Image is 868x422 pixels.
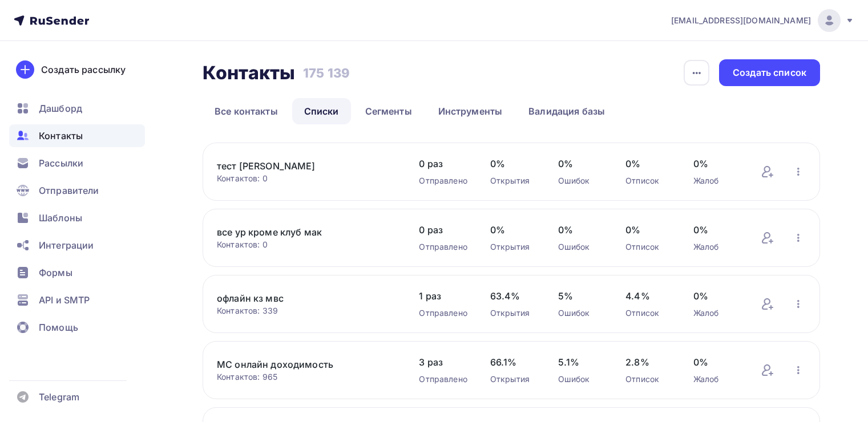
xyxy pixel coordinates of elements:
[558,241,603,253] div: Ошибок
[625,241,671,253] div: Отписок
[490,241,535,253] div: Открытия
[693,355,738,369] span: 0%
[558,157,603,171] span: 0%
[217,159,396,173] a: тест [PERSON_NAME]
[693,175,738,186] div: Жалоб
[671,15,811,26] span: [EMAIL_ADDRESS][DOMAIN_NAME]
[693,241,738,253] div: Жалоб
[671,9,854,32] a: [EMAIL_ADDRESS][DOMAIN_NAME]
[419,307,467,319] div: Отправлено
[490,289,535,303] span: 63.4%
[39,390,79,404] span: Telegram
[625,289,671,303] span: 4.4%
[419,175,467,186] div: Отправлено
[39,156,83,170] span: Рассылки
[217,371,396,383] div: Контактов: 965
[39,129,83,143] span: Контакты
[39,184,99,197] span: Отправители
[490,223,535,237] span: 0%
[39,211,82,225] span: Шаблоны
[217,239,396,250] div: Контактов: 0
[490,374,535,385] div: Открытия
[693,157,738,171] span: 0%
[203,98,290,124] a: Все контакты
[353,98,424,124] a: Сегменты
[9,97,145,120] a: Дашборд
[693,289,738,303] span: 0%
[693,307,738,319] div: Жалоб
[693,223,738,237] span: 0%
[625,374,671,385] div: Отписок
[558,307,603,319] div: Ошибок
[490,157,535,171] span: 0%
[490,175,535,186] div: Открытия
[733,66,806,79] div: Создать список
[419,355,467,369] span: 3 раз
[419,374,467,385] div: Отправлено
[490,307,535,319] div: Открытия
[625,307,671,319] div: Отписок
[217,305,396,316] div: Контактов: 339
[419,241,467,253] div: Отправлено
[292,98,351,124] a: Списки
[217,291,396,305] a: офлайн кз мвс
[9,152,145,175] a: Рассылки
[9,261,145,284] a: Формы
[217,225,396,239] a: все ур кроме клуб мак
[625,355,671,369] span: 2.8%
[39,102,82,115] span: Дашборд
[419,223,467,237] span: 0 раз
[39,320,78,334] span: Помощь
[419,289,467,303] span: 1 раз
[625,223,671,237] span: 0%
[558,289,603,303] span: 5%
[41,63,126,76] div: Создать рассылку
[558,223,603,237] span: 0%
[203,62,295,84] h2: Контакты
[39,266,72,279] span: Формы
[625,175,671,186] div: Отписок
[558,355,603,369] span: 5.1%
[558,374,603,385] div: Ошибок
[558,175,603,186] div: Ошибок
[39,293,90,307] span: API и SMTP
[693,374,738,385] div: Жалоб
[490,355,535,369] span: 66.1%
[419,157,467,171] span: 0 раз
[426,98,515,124] a: Инструменты
[217,358,396,371] a: МС онлайн доходимость
[303,65,350,81] h3: 175 139
[217,173,396,184] div: Контактов: 0
[9,206,145,229] a: Шаблоны
[516,98,617,124] a: Валидация базы
[9,179,145,202] a: Отправители
[9,124,145,147] a: Контакты
[625,157,671,171] span: 0%
[39,238,94,252] span: Интеграции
